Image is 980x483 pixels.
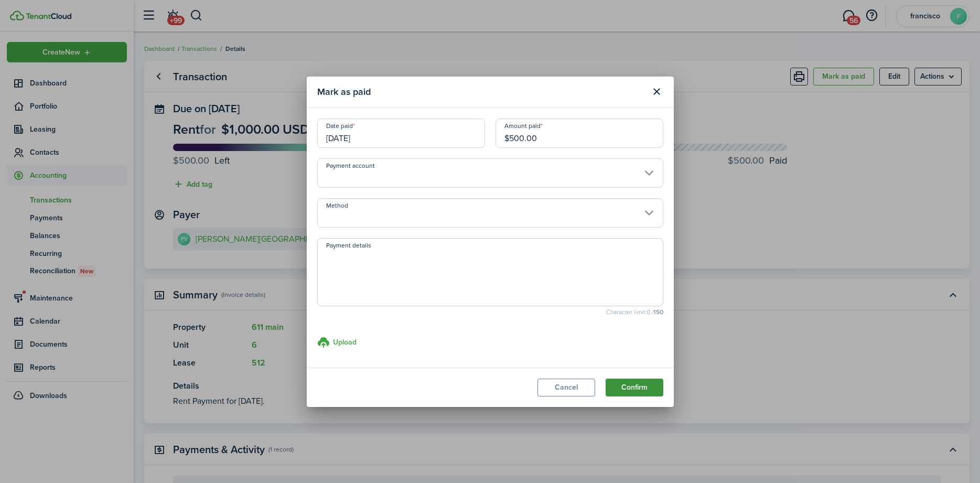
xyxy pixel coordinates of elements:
[317,82,645,102] modal-title: Mark as paid
[317,309,663,315] small: Character limit: 0 /
[537,379,595,396] button: Cancel
[317,119,485,148] input: mm/dd/yyyy
[606,379,663,396] button: Confirm
[653,307,663,317] b: 150
[648,83,666,101] button: Close modal
[333,337,357,348] h3: Upload
[496,119,663,148] input: 0.00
